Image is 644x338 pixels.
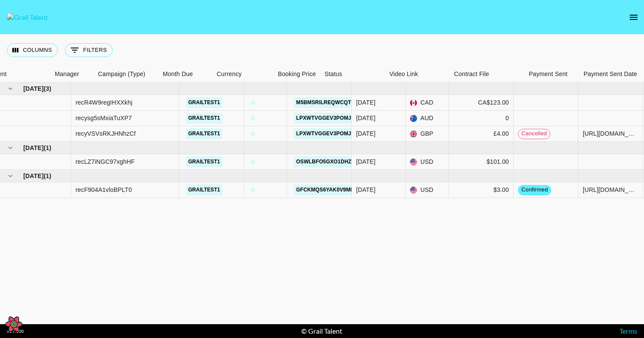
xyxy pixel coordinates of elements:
[76,157,135,166] div: recLZ7iNGC97xghHF
[583,129,638,138] div: https://www.tiktok.com/@test/video/123444
[529,66,568,83] div: Payment Sent
[619,327,637,335] a: Terms
[493,185,509,194] div: $3.00
[385,66,450,83] div: Video Link
[294,156,372,167] a: oswLBfO5gxo1DhzhHXAE
[356,157,376,166] div: Sep '25
[55,66,79,83] div: Manager
[518,186,551,194] span: confirmed
[7,43,58,57] button: Select columns
[44,172,51,180] span: ( 1 )
[186,128,222,139] button: grailtest1
[406,126,449,142] div: GBP
[454,66,489,83] div: Contract File
[389,66,418,83] div: Video Link
[505,114,509,122] div: 0
[584,66,637,83] div: Payment Sent Date
[186,185,222,195] button: grailtest1
[406,154,449,170] div: USD
[158,66,212,83] div: Month Due
[493,129,509,138] div: £4.00
[356,114,376,122] div: Jun '25
[4,142,16,154] button: hide children
[94,66,158,83] div: Campaign (Type)
[256,66,320,83] div: Booking Price
[294,128,367,139] a: lpxwtvGGeV3pOmJ96Lpi
[186,156,222,167] button: grailtest1
[76,98,133,107] div: recR4W9regIHXXkhj
[325,66,342,83] div: Status
[301,327,342,335] div: © Grail Talent
[23,143,44,152] span: [DATE]
[4,170,16,182] button: hide children
[5,316,22,333] button: Open React Query Devtools
[44,143,51,152] span: ( 1 )
[98,66,145,83] div: Campaign (Type)
[406,111,449,126] div: AUD
[23,172,44,180] span: [DATE]
[583,185,638,194] div: https://www.tiktok.com/@test/video/123444
[450,66,515,83] div: Contract File
[406,182,449,198] div: USD
[7,13,48,22] img: Grail Talent
[294,113,367,124] a: lpxwtvGGeV3pOmJ96Lpi
[65,43,113,57] button: Show filters
[186,113,222,124] button: grailtest1
[44,84,51,93] span: ( 3 )
[217,66,242,83] div: Currency
[76,129,136,138] div: recyVSVsRKJHNhzCf
[625,9,642,26] button: open drawer
[76,114,132,122] div: recysg5sMxiaTuXP7
[212,66,256,83] div: Currency
[356,185,376,194] div: Mar '26
[76,185,132,194] div: recF904A1vloBPLT0
[51,66,94,83] div: Manager
[406,95,449,111] div: CAD
[23,84,44,93] span: [DATE]
[518,130,550,138] span: cancelled
[356,129,376,138] div: Jun '25
[356,98,376,107] div: Jun '25
[486,157,509,166] div: $101.00
[186,97,222,108] button: grailtest1
[163,66,193,83] div: Month Due
[579,66,644,83] div: Payment Sent Date
[320,66,385,83] div: Status
[278,66,316,83] div: Booking Price
[4,83,16,95] button: hide children
[294,185,367,195] a: GfcKMQS6YAk0v9Mlh34i
[478,98,509,107] div: CA$123.00
[294,97,370,108] a: m5BMsRiLREQwCqTlF9Kh
[515,66,579,83] div: Payment Sent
